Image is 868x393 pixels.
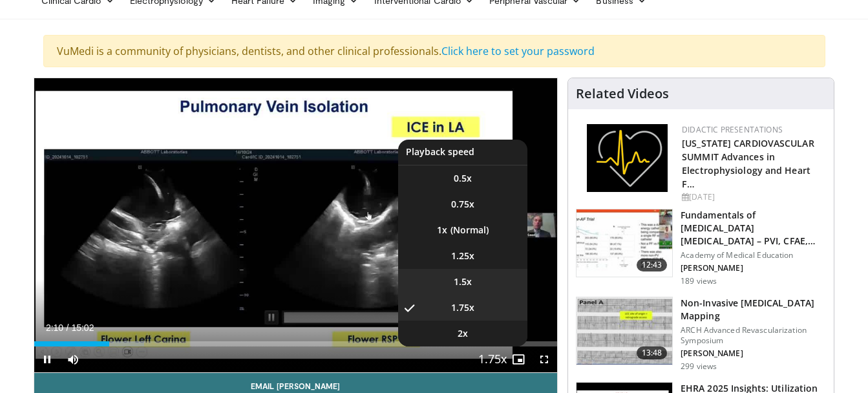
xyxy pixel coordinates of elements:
[458,327,468,340] span: 2x
[681,209,826,248] h3: Fundamentals of [MEDICAL_DATA] [MEDICAL_DATA] – PVI, CFAE, Empiric Lines, Trigge…
[681,263,826,273] p: [PERSON_NAME]
[441,44,595,58] a: Click here to set your password
[682,124,823,136] div: Didactic Presentations
[576,297,826,372] a: 13:48 Non-Invasive [MEDICAL_DATA] Mapping ARCH Advanced Revascularization Symposium [PERSON_NAME]...
[681,325,826,346] p: ARCH Advanced Revascularization Symposium
[576,209,826,286] a: 12:43 Fundamentals of [MEDICAL_DATA] [MEDICAL_DATA] – PVI, CFAE, Empiric Lines, Trigge… Academy o...
[60,346,86,372] button: Mute
[682,191,823,203] div: [DATE]
[67,323,69,333] span: /
[71,323,94,333] span: 15:02
[451,301,474,314] span: 1.75x
[681,250,826,260] p: Academy of Medical Education
[43,35,825,67] div: VuMedi is a community of physicians, dentists, and other clinical professionals.
[437,224,447,237] span: 1x
[505,346,531,372] button: Enable picture-in-picture mode
[577,297,672,365] img: e2ebe5f7-8251-4f71-8ece-448796a9c2fe.150x105_q85_crop-smart_upscale.jpg
[637,259,668,271] span: 12:43
[681,297,826,323] h3: Non-Invasive [MEDICAL_DATA] Mapping
[34,78,558,373] video-js: Video Player
[454,172,472,185] span: 0.5x
[576,86,669,101] h4: Related Videos
[451,198,474,211] span: 0.75x
[451,250,474,262] span: 1.25x
[682,137,814,190] a: [US_STATE] CARDIOVASCULAR SUMMIT Advances in Electrophysiology and Heart F…
[587,124,668,192] img: 1860aa7a-ba06-47e3-81a4-3dc728c2b4cf.png.150x105_q85_autocrop_double_scale_upscale_version-0.2.png
[34,341,558,346] div: Progress Bar
[681,361,717,372] p: 299 views
[34,346,60,372] button: Pause
[454,275,472,288] span: 1.5x
[480,346,505,372] button: Playback Rate
[681,276,717,286] p: 189 views
[531,346,557,372] button: Fullscreen
[46,323,63,333] span: 2:10
[681,348,826,359] p: [PERSON_NAME]
[637,346,668,359] span: 13:48
[577,209,672,277] img: 4e963368-586b-4a90-9e7c-fb12b6f7a81e.150x105_q85_crop-smart_upscale.jpg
